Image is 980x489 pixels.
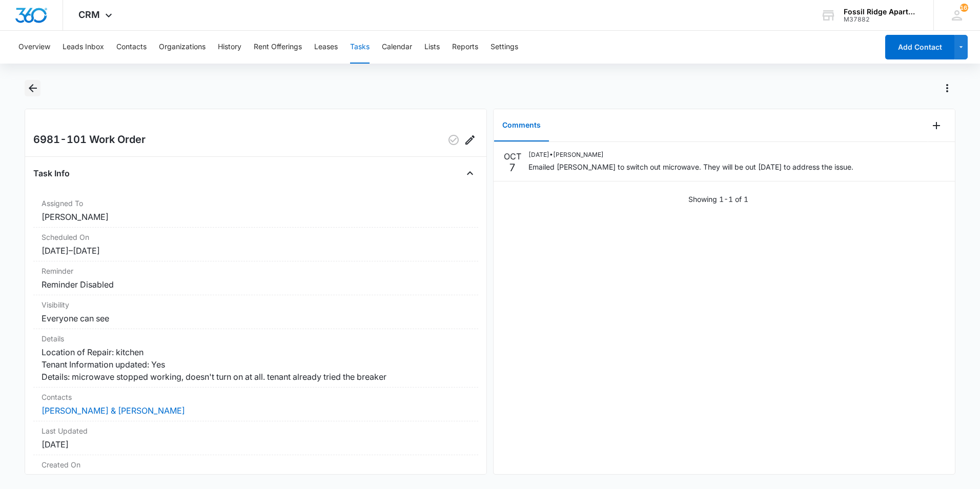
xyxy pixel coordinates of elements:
a: [PERSON_NAME] & [PERSON_NAME] [42,405,185,416]
button: Contacts [116,31,147,64]
p: Emailed [PERSON_NAME] to switch out microwave. They will be out [DATE] to address the issue. [528,161,853,172]
h4: Task Info [33,167,70,179]
button: Leases [314,31,338,64]
dt: Scheduled On [42,232,470,242]
span: CRM [78,9,100,20]
button: Back [25,80,40,96]
dd: [DATE] – [DATE] [42,244,470,257]
button: Edit [462,132,478,148]
dd: [PERSON_NAME] [42,211,470,223]
button: Add Contact [885,35,954,59]
dt: Contacts [42,392,470,402]
div: Contacts[PERSON_NAME] & [PERSON_NAME] [33,388,478,421]
button: Reports [452,31,478,64]
button: Tasks [350,31,370,64]
div: VisibilityEveryone can see [33,295,478,329]
p: [DATE] • [PERSON_NAME] [528,150,853,159]
div: Last Updated[DATE] [33,421,478,455]
button: Close [462,165,478,181]
dt: Reminder [42,266,470,276]
p: Showing 1-1 of 1 [688,194,748,205]
dt: Visibility [42,299,470,310]
dd: Location of Repair: kitchen Tenant Information updated: Yes Details: microwave stopped working, d... [42,346,470,383]
div: Scheduled On[DATE]–[DATE] [33,228,478,261]
div: Assigned To[PERSON_NAME] [33,194,478,228]
p: OCT [504,150,521,162]
button: History [218,31,241,64]
dd: Everyone can see [42,312,470,324]
button: Rent Offerings [254,31,302,64]
button: Organizations [159,31,206,64]
div: DetailsLocation of Repair: kitchen Tenant Information updated: Yes Details: microwave stopped wor... [33,329,478,388]
p: 7 [509,162,516,173]
dt: Last Updated [42,425,470,436]
button: Lists [424,31,440,64]
button: Settings [491,31,518,64]
div: Created On[DATE] [33,455,478,489]
h2: 6981-101 Work Order [33,132,146,148]
span: 161 [960,4,968,12]
button: Comments [494,110,549,141]
dt: Created On [42,459,470,470]
dt: Assigned To [42,198,470,209]
div: ReminderReminder Disabled [33,261,478,295]
button: Calendar [382,31,412,64]
dt: Details [42,333,470,344]
button: Leads Inbox [63,31,104,64]
button: Overview [18,31,50,64]
div: notifications count [960,4,968,12]
button: Actions [939,80,955,96]
div: account name [844,8,918,16]
button: Add Comment [928,117,945,134]
dd: [DATE] [42,438,470,451]
dd: [DATE] [42,472,470,484]
div: account id [844,16,918,23]
dd: Reminder Disabled [42,278,470,291]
